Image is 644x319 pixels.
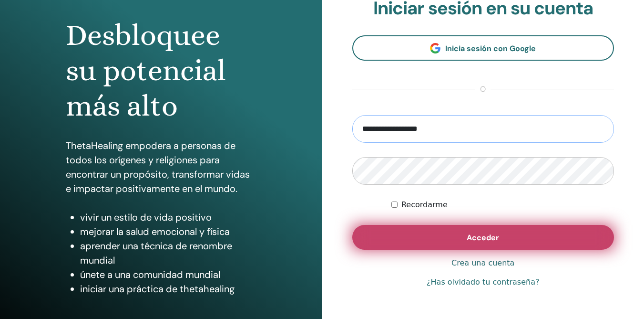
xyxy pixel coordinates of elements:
[427,276,539,288] a: ¿Has olvidado tu contraseña?
[445,43,536,53] span: Inicia sesión con Google
[80,210,256,224] li: vivir un estilo de vida positivo
[475,84,491,95] span: o
[66,18,256,124] h1: Desbloquee su potencial más alto
[80,224,256,239] li: mejorar la salud emocional y física
[352,35,614,61] a: Inicia sesión con Google
[467,233,499,243] span: Acceder
[80,267,256,282] li: únete a una comunidad mundial
[451,257,514,269] a: Crea una cuenta
[80,239,256,267] li: aprender una técnica de renombre mundial
[391,199,614,211] div: Mantenerme autenticado indefinidamente o hasta cerrar la sesión manualmente
[352,225,614,250] button: Acceder
[80,282,256,296] li: iniciar una práctica de thetahealing
[66,138,256,196] p: ThetaHealing empodera a personas de todos los orígenes y religiones para encontrar un propósito, ...
[401,199,448,211] label: Recordarme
